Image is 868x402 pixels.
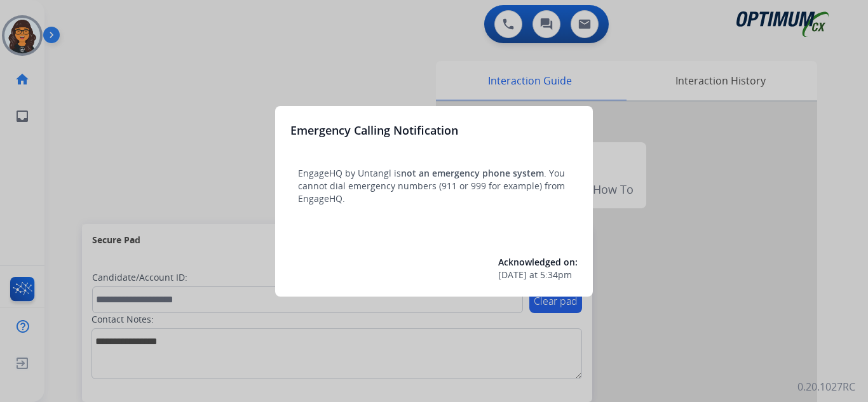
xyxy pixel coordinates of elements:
[797,379,855,394] p: 0.20.1027RC
[540,269,572,281] span: 5:34pm
[290,121,458,139] h3: Emergency Calling Notification
[498,269,578,281] div: at
[401,167,544,179] span: not an emergency phone system
[298,167,570,205] p: EngageHQ by Untangl is . You cannot dial emergency numbers (911 or 999 for example) from EngageHQ.
[498,256,578,268] span: Acknowledged on:
[498,269,527,281] span: [DATE]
